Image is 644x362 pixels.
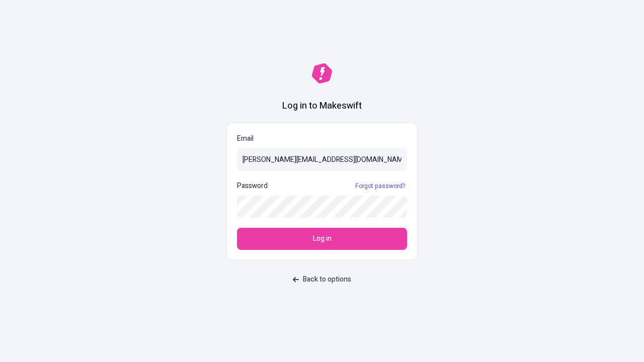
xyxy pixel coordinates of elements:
[237,148,407,170] input: Email
[303,274,351,285] span: Back to options
[287,270,357,289] button: Back to options
[237,133,407,144] p: Email
[237,180,268,192] p: Password
[282,100,362,113] h1: Log in to Makeswift
[353,182,407,190] a: Forgot password?
[237,228,407,250] button: Log in
[313,233,332,244] span: Log in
